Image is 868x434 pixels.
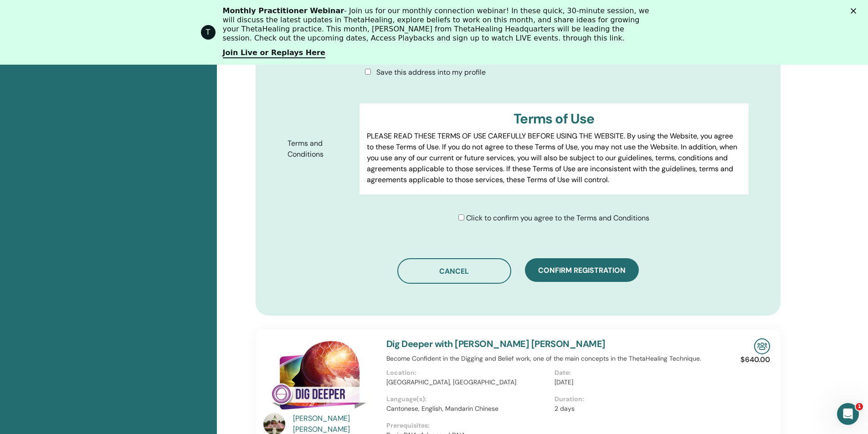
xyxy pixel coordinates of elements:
[439,266,469,276] span: Cancel
[376,67,486,77] span: Save this address into my profile
[555,404,717,414] p: 2 days
[367,193,741,324] p: Lor IpsumDolorsi.ame Cons adipisci elits do eiusm tem incid, utl etdol, magnaali eni adminimve qu...
[525,258,639,282] button: Confirm registration
[851,8,860,14] div: Close
[223,48,325,58] a: Join Live or Replays Here
[856,403,863,410] span: 1
[538,266,626,275] span: Confirm registration
[223,6,653,43] div: - Join us for our monthly connection webinar! In these quick, 30-minute session, we will discuss ...
[837,403,859,425] iframe: Intercom live chat
[466,213,649,223] span: Click to confirm you agree to the Terms and Conditions
[555,368,717,378] p: Date:
[367,131,741,185] p: PLEASE READ THESE TERMS OF USE CAREFULLY BEFORE USING THE WEBSITE. By using the Website, you agre...
[263,338,375,416] img: Dig Deeper
[386,354,723,363] p: Become Confident in the Digging and Belief work, one of the main concepts in the ThetaHealing Tec...
[555,394,717,404] p: Duration:
[386,368,549,378] p: Location:
[386,404,549,414] p: Cantonese, English, Mandarin Chinese
[386,394,549,404] p: Language(s):
[555,378,717,387] p: [DATE]
[386,421,723,430] p: Prerequisites:
[201,25,216,40] div: Profile image for ThetaHealing
[386,378,549,387] p: [GEOGRAPHIC_DATA], [GEOGRAPHIC_DATA]
[754,338,770,354] img: In-Person Seminar
[223,6,344,15] b: Monthly Practitioner Webinar
[281,135,360,163] label: Terms and Conditions
[397,258,511,284] button: Cancel
[367,111,741,127] h3: Terms of Use
[740,354,770,365] p: $640.00
[386,338,606,350] a: Dig Deeper with [PERSON_NAME] [PERSON_NAME]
